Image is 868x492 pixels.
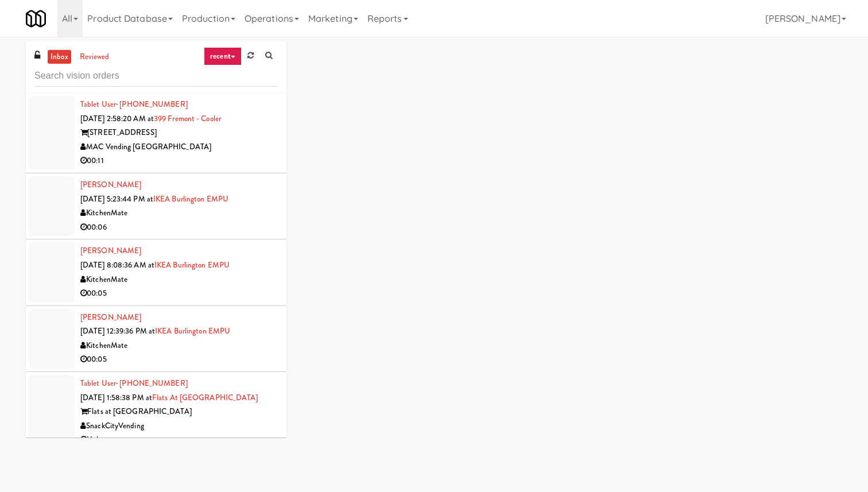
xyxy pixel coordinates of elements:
[80,286,278,301] div: 00:05
[34,65,278,87] input: Search vision orders
[80,179,141,190] a: [PERSON_NAME]
[80,273,278,287] div: KitchenMate
[80,392,152,403] span: [DATE] 1:58:38 PM at
[80,339,278,353] div: KitchenMate
[80,419,278,433] div: SnackCityVending
[80,245,141,256] a: [PERSON_NAME]
[48,50,71,64] a: inbox
[26,372,286,452] li: Tablet User· [PHONE_NUMBER][DATE] 1:58:38 PM atFlats at [GEOGRAPHIC_DATA]Flats at [GEOGRAPHIC_DAT...
[154,259,230,270] a: IKEA Burlington EMPU
[80,220,278,235] div: 00:06
[26,306,286,372] li: [PERSON_NAME][DATE] 12:39:36 PM atIKEA Burlington EMPUKitchenMate00:05
[26,9,46,29] img: Micromart
[80,378,188,389] a: Tablet User· [PHONE_NUMBER]
[204,47,242,65] a: recent
[80,259,154,270] span: [DATE] 8:08:36 AM at
[80,433,278,447] div: Unknown
[80,405,278,419] div: Flats at [GEOGRAPHIC_DATA]
[80,326,155,336] span: [DATE] 12:39:36 PM at
[154,113,221,124] a: 399 Fremont - Cooler
[116,99,188,110] span: · [PHONE_NUMBER]
[80,140,278,154] div: MAC Vending [GEOGRAPHIC_DATA]
[80,206,278,220] div: KitchenMate
[26,239,286,305] li: [PERSON_NAME][DATE] 8:08:36 AM atIKEA Burlington EMPUKitchenMate00:05
[80,113,154,124] span: [DATE] 2:58:20 AM at
[152,392,258,403] a: Flats at [GEOGRAPHIC_DATA]
[80,193,153,204] span: [DATE] 5:23:44 PM at
[116,378,188,389] span: · [PHONE_NUMBER]
[80,99,188,110] a: Tablet User· [PHONE_NUMBER]
[80,312,141,323] a: [PERSON_NAME]
[77,50,113,64] a: reviewed
[26,173,286,239] li: [PERSON_NAME][DATE] 5:23:44 PM atIKEA Burlington EMPUKitchenMate00:06
[26,93,286,173] li: Tablet User· [PHONE_NUMBER][DATE] 2:58:20 AM at399 Fremont - Cooler[STREET_ADDRESS]MAC Vending [G...
[80,126,278,140] div: [STREET_ADDRESS]
[80,352,278,367] div: 00:05
[80,154,278,168] div: 00:11
[155,326,230,336] a: IKEA Burlington EMPU
[153,193,228,204] a: IKEA Burlington EMPU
